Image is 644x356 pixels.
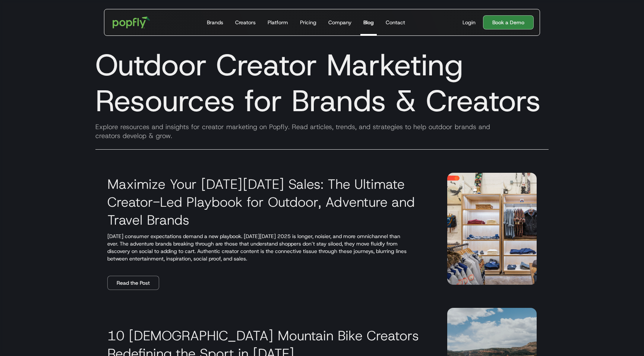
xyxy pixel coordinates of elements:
[325,9,354,35] a: Company
[383,9,408,35] a: Contact
[107,175,429,229] h3: Maximize Your [DATE][DATE] Sales: The Ultimate Creator-Led Playbook for Outdoor, Adventure and Tr...
[328,19,351,26] div: Company
[232,9,259,35] a: Creators
[107,11,155,34] a: home
[235,19,256,26] div: Creators
[89,122,555,140] div: Explore resources and insights for creator marketing on Popfly. Read articles, trends, and strate...
[297,9,319,35] a: Pricing
[363,19,374,26] div: Blog
[463,19,476,26] div: Login
[483,15,534,29] a: Book a Demo
[360,9,377,35] a: Blog
[89,47,555,119] h1: Outdoor Creator Marketing Resources for Brands & Creators
[386,19,405,26] div: Contact
[300,19,316,26] div: Pricing
[207,19,223,26] div: Brands
[204,9,226,35] a: Brands
[460,19,479,26] a: Login
[107,232,429,262] p: [DATE] consumer expectations demand a new playbook. [DATE][DATE] 2025 is longer, noisier, and mor...
[107,276,159,290] a: Read the Post
[268,19,288,26] div: Platform
[265,9,291,35] a: Platform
